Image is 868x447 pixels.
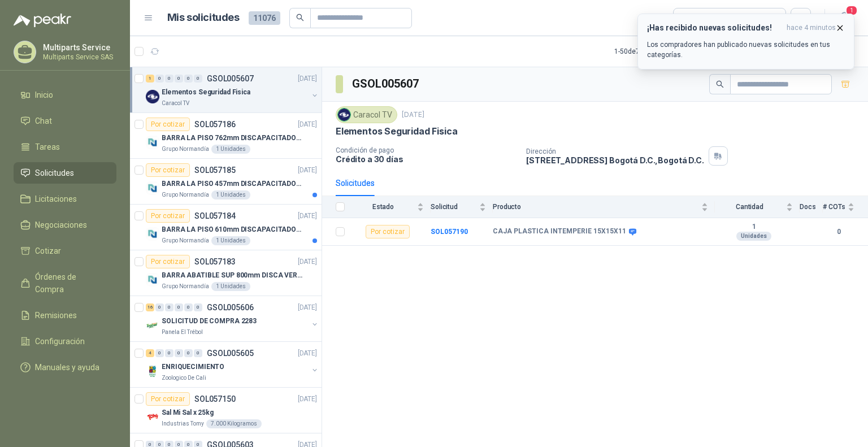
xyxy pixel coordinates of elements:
[35,245,61,257] span: Cotizar
[14,136,116,158] a: Tareas
[155,303,164,311] div: 0
[431,228,468,236] a: SOL057190
[834,8,854,28] button: 1
[146,364,159,378] img: Company Logo
[211,282,250,291] div: 1 Unidades
[493,196,715,218] th: Producto
[298,211,317,222] p: [DATE]
[338,109,350,121] img: Company Logo
[14,110,116,132] a: Chat
[167,10,240,26] h1: Mis solicitudes
[35,193,77,205] span: Licitaciones
[715,203,784,211] span: Cantidad
[14,266,116,300] a: Órdenes de Compra
[194,75,202,83] div: 0
[402,110,424,120] p: [DATE]
[14,240,116,262] a: Cotizar
[336,154,517,164] p: Crédito a 30 días
[35,115,52,127] span: Chat
[35,89,53,101] span: Inicio
[146,410,159,424] img: Company Logo
[249,11,280,25] span: 11076
[146,255,190,268] div: Por cotizar
[14,331,116,352] a: Configuración
[366,225,410,238] div: Por cotizar
[162,328,203,337] p: Panela El Trébol
[637,14,854,70] button: ¡Has recibido nuevas solicitudes!hace 4 minutos Los compradores han publicado nuevas solicitudes ...
[162,316,257,327] p: SOLICITUD DE COMPRA 2283
[823,196,868,218] th: # COTs
[146,72,319,108] a: 1 0 0 0 0 0 GSOL005607[DATE] Company LogoElementos Seguridad FisicaCaracol TV
[146,90,159,103] img: Company Logo
[162,224,302,235] p: BARRA LA PISO 610mm DISCAPACITADOS SOCO
[162,236,209,245] p: Grupo Normandía
[162,133,302,144] p: BARRA LA PISO 762mm DISCAPACITADOS SOCO
[526,155,704,165] p: [STREET_ADDRESS] Bogotá D.C. , Bogotá D.C.
[146,227,159,241] img: Company Logo
[336,177,375,189] div: Solicitudes
[194,349,202,357] div: 0
[336,106,397,123] div: Caracol TV
[146,392,190,406] div: Por cotizar
[162,282,209,291] p: Grupo Normandía
[14,84,116,106] a: Inicio
[787,23,836,33] span: hace 4 minutos
[146,75,154,83] div: 1
[184,75,193,83] div: 0
[146,319,159,332] img: Company Logo
[352,75,420,93] h3: GSOL005607
[351,203,415,211] span: Estado
[162,145,209,154] p: Grupo Normandía
[647,23,782,33] h3: ¡Has recibido nuevas solicitudes!
[716,80,724,88] span: search
[146,163,190,177] div: Por cotizar
[162,407,214,418] p: Sal Mi Sal x 25kg
[130,113,322,159] a: Por cotizarSOL057186[DATE] Company LogoBARRA LA PISO 762mm DISCAPACITADOS SOCOGrupo Normandía1 Un...
[14,305,116,326] a: Remisiones
[823,227,854,237] b: 0
[184,303,193,311] div: 0
[43,54,114,60] p: Multiparts Service SAS
[206,419,262,428] div: 7.000 Kilogramos
[298,73,317,84] p: [DATE]
[175,349,183,357] div: 0
[175,303,183,311] div: 0
[298,119,317,130] p: [DATE]
[211,145,250,154] div: 1 Unidades
[162,87,250,98] p: Elementos Seguridad Fisica
[162,99,189,108] p: Caracol TV
[146,118,190,131] div: Por cotizar
[194,166,236,174] p: SOL057185
[35,219,87,231] span: Negociaciones
[194,395,236,403] p: SOL057150
[823,203,845,211] span: # COTs
[336,146,517,154] p: Condición de pago
[146,303,154,311] div: 16
[146,181,159,195] img: Company Logo
[14,357,116,378] a: Manuales y ayuda
[194,120,236,128] p: SOL057186
[493,227,626,236] b: CAJA PLASTICA INTEMPERIE 15X15X11
[298,394,317,405] p: [DATE]
[614,42,688,60] div: 1 - 50 de 7004
[431,196,493,218] th: Solicitud
[155,75,164,83] div: 0
[162,374,206,383] p: Zoologico De Cali
[162,419,204,428] p: Industrias Tomy
[715,196,800,218] th: Cantidad
[165,303,173,311] div: 0
[680,12,704,24] div: Todas
[184,349,193,357] div: 0
[14,188,116,210] a: Licitaciones
[146,209,190,223] div: Por cotizar
[155,349,164,357] div: 0
[207,303,254,311] p: GSOL005606
[14,14,71,27] img: Logo peakr
[736,232,771,241] div: Unidades
[194,258,236,266] p: SOL057183
[14,162,116,184] a: Solicitudes
[298,165,317,176] p: [DATE]
[146,273,159,287] img: Company Logo
[35,309,77,322] span: Remisiones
